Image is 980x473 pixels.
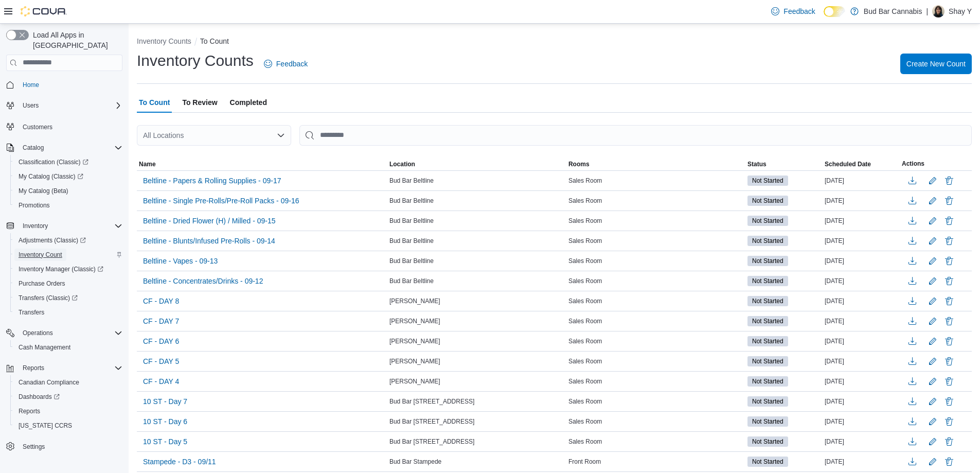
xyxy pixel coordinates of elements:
[19,99,43,112] button: Users
[752,397,783,406] span: Not Started
[823,456,900,468] div: [DATE]
[389,160,415,168] span: Location
[14,277,122,290] span: Purchase Orders
[752,357,783,366] span: Not Started
[14,306,48,319] a: Transfers
[14,249,66,261] a: Inventory Count
[14,170,122,183] span: My Catalog (Classic)
[2,361,127,375] button: Reports
[747,216,788,226] span: Not Started
[14,391,64,403] a: Dashboards
[823,435,900,448] div: [DATE]
[14,405,44,417] a: Reports
[14,292,82,304] a: Transfers (Classic)
[389,397,474,406] span: Bud Bar [STREET_ADDRESS]
[823,195,900,207] div: [DATE]
[19,220,122,232] span: Inventory
[137,37,191,45] button: Inventory Counts
[752,377,783,386] span: Not Started
[14,419,76,432] a: [US_STATE] CCRS
[143,236,275,246] span: Beltline - Blunts/Infused Pre-Rolls - 09-14
[10,184,127,198] button: My Catalog (Beta)
[139,92,170,113] span: To Count
[19,343,70,352] span: Cash Management
[747,436,788,447] span: Not Started
[19,327,57,339] button: Operations
[14,156,122,168] span: Classification (Classic)
[823,235,900,247] div: [DATE]
[139,434,191,449] button: 10 ST - Day 5
[2,98,127,113] button: Users
[143,316,179,326] span: CF - DAY 7
[23,222,48,230] span: Inventory
[767,1,819,22] a: Feedback
[745,158,823,170] button: Status
[752,256,783,266] span: Not Started
[389,337,440,345] span: [PERSON_NAME]
[19,265,103,273] span: Inventory Manager (Classic)
[389,257,434,265] span: Bud Bar Beltline
[139,394,191,409] button: 10 ST - Day 7
[823,158,900,170] button: Scheduled Date
[14,376,122,389] span: Canadian Compliance
[823,355,900,367] div: [DATE]
[14,263,108,275] a: Inventory Manager (Classic)
[747,256,788,266] span: Not Started
[389,277,434,285] span: Bud Bar Beltline
[14,306,122,319] span: Transfers
[566,295,745,307] div: Sales Room
[389,297,440,305] span: [PERSON_NAME]
[14,170,87,183] a: My Catalog (Classic)
[14,419,122,432] span: Washington CCRS
[752,437,783,446] span: Not Started
[10,262,127,276] a: Inventory Manager (Classic)
[143,176,281,186] span: Beltline - Papers & Rolling Supplies - 09-17
[19,407,40,415] span: Reports
[823,395,900,408] div: [DATE]
[139,374,183,389] button: CF - DAY 4
[19,142,48,154] button: Catalog
[566,235,745,247] div: Sales Room
[926,434,939,449] button: Edit count details
[143,296,179,306] span: CF - DAY 8
[10,198,127,213] button: Promotions
[823,174,900,187] div: [DATE]
[10,404,127,418] button: Reports
[568,160,590,168] span: Rooms
[143,256,218,266] span: Beltline - Vapes - 09-13
[943,456,955,468] button: Delete
[926,354,939,369] button: Edit count details
[14,156,93,168] a: Classification (Classic)
[10,305,127,320] button: Transfers
[926,334,939,349] button: Edit count details
[752,317,783,326] span: Not Started
[23,364,44,372] span: Reports
[747,276,788,286] span: Not Started
[19,79,43,91] a: Home
[19,362,48,374] button: Reports
[19,327,122,339] span: Operations
[752,236,783,246] span: Not Started
[747,196,788,206] span: Not Started
[566,275,745,287] div: Sales Room
[143,376,179,387] span: CF - DAY 4
[23,144,44,152] span: Catalog
[389,177,434,185] span: Bud Bar Beltline
[14,185,122,197] span: My Catalog (Beta)
[823,415,900,428] div: [DATE]
[943,375,955,388] button: Delete
[566,395,745,408] div: Sales Room
[19,308,44,317] span: Transfers
[926,293,939,309] button: Edit count details
[14,405,122,417] span: Reports
[23,123,52,131] span: Customers
[14,376,83,389] a: Canadian Compliance
[926,233,939,249] button: Edit count details
[19,121,57,133] a: Customers
[566,375,745,388] div: Sales Room
[943,235,955,247] button: Delete
[260,54,312,74] a: Feedback
[943,355,955,367] button: Delete
[14,341,122,354] span: Cash Management
[10,340,127,355] button: Cash Management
